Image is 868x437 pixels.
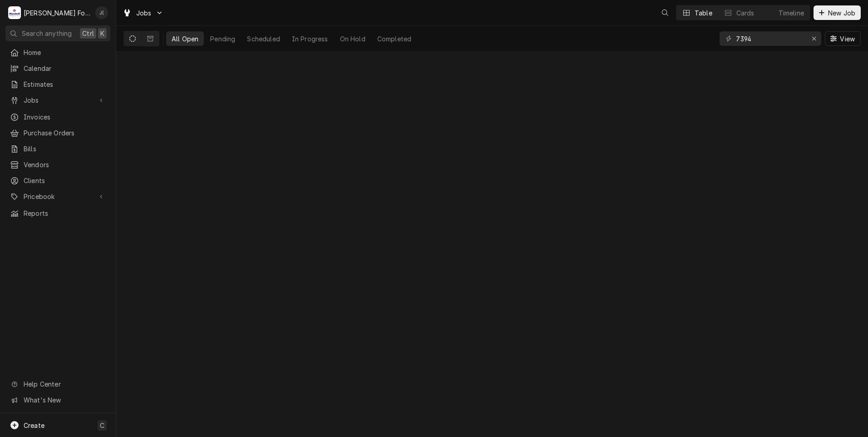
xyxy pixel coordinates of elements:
[100,421,104,430] span: C
[24,192,92,201] span: Pricebook
[8,6,21,19] div: Marshall Food Equipment Service's Avatar
[658,5,672,20] button: Open search
[825,31,861,46] button: View
[24,160,106,169] span: Vendors
[24,422,44,429] span: Create
[377,34,411,44] div: Completed
[292,34,328,44] div: In Progress
[24,144,106,154] span: Bills
[24,48,106,57] span: Home
[24,79,106,89] span: Estimates
[22,29,72,38] span: Search anything
[95,6,108,19] div: J(
[5,25,110,41] button: Search anythingCtrlK
[838,34,857,44] span: View
[5,45,110,60] a: Home
[340,34,365,44] div: On Hold
[807,31,821,46] button: Erase input
[82,29,94,38] span: Ctrl
[779,8,804,18] div: Timeline
[5,77,110,92] a: Estimates
[8,6,21,19] div: M
[736,8,755,18] div: Cards
[172,34,198,44] div: All Open
[136,8,152,18] span: Jobs
[24,209,106,218] span: Reports
[24,64,106,73] span: Calendar
[247,34,280,44] div: Scheduled
[210,34,235,44] div: Pending
[5,157,110,172] a: Vendors
[5,189,110,204] a: Go to Pricebook
[5,93,110,108] a: Go to Jobs
[24,176,106,185] span: Clients
[24,95,92,105] span: Jobs
[5,377,110,392] a: Go to Help Center
[5,109,110,124] a: Invoices
[24,379,105,389] span: Help Center
[736,31,804,46] input: Keyword search
[95,6,108,19] div: Jeff Debigare (109)'s Avatar
[100,29,104,38] span: K
[5,206,110,221] a: Reports
[5,392,110,407] a: Go to What's New
[24,112,106,122] span: Invoices
[24,8,90,18] div: [PERSON_NAME] Food Equipment Service
[24,395,105,405] span: What's New
[5,141,110,156] a: Bills
[695,8,712,18] div: Table
[5,125,110,140] a: Purchase Orders
[5,173,110,188] a: Clients
[119,5,167,20] a: Go to Jobs
[24,128,106,138] span: Purchase Orders
[814,5,861,20] button: New Job
[826,8,857,18] span: New Job
[5,61,110,76] a: Calendar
